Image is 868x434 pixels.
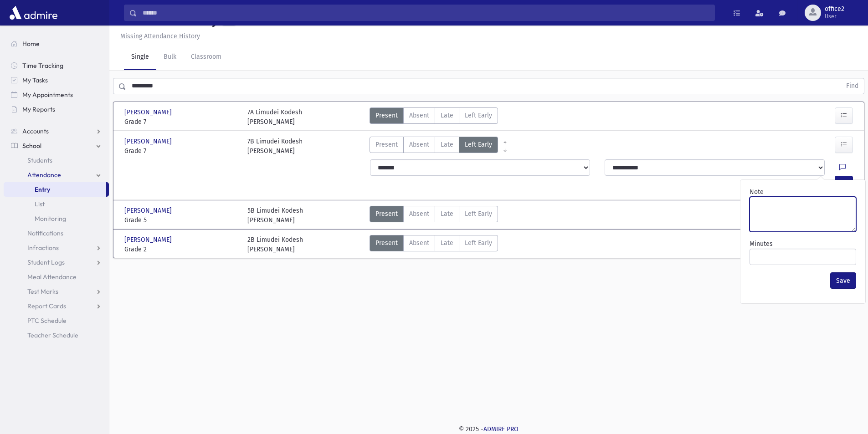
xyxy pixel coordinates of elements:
[465,209,492,219] span: Left Early
[22,40,40,48] span: Home
[370,235,498,254] div: AttTypes
[120,32,200,40] u: Missing Attendance History
[465,111,492,120] span: Left Early
[27,331,78,339] span: Teacher Schedule
[4,211,109,226] a: Monitoring
[825,5,844,13] span: office2
[247,137,303,156] div: 7B Limudei Kodesh [PERSON_NAME]
[4,73,109,87] a: My Tasks
[124,235,174,245] span: [PERSON_NAME]
[750,239,773,249] label: Minutes
[409,209,429,219] span: Absent
[7,4,60,22] img: AdmirePro
[124,117,238,127] span: Grade 7
[22,142,41,150] span: School
[4,36,109,51] a: Home
[124,245,238,254] span: Grade 2
[27,317,67,325] span: PTC Schedule
[370,107,498,127] div: AttTypes
[22,127,49,135] span: Accounts
[409,140,429,149] span: Absent
[4,240,109,255] a: Infractions
[27,273,77,281] span: Meal Attendance
[35,185,50,194] span: Entry
[124,146,238,156] span: Grade 7
[4,270,109,284] a: Meal Attendance
[441,209,453,219] span: Late
[375,209,398,219] span: Present
[370,137,498,156] div: AttTypes
[4,313,109,328] a: PTC Schedule
[27,244,59,252] span: Infractions
[137,5,714,21] input: Search
[247,235,303,254] div: 2B Limudei Kodesh [PERSON_NAME]
[4,299,109,313] a: Report Cards
[4,58,109,73] a: Time Tracking
[375,111,398,120] span: Present
[375,140,398,149] span: Present
[27,302,66,310] span: Report Cards
[124,424,853,434] div: © 2025 -
[27,156,52,164] span: Students
[124,206,174,215] span: [PERSON_NAME]
[409,238,429,248] span: Absent
[247,206,303,225] div: 5B Limudei Kodesh [PERSON_NAME]
[4,124,109,138] a: Accounts
[117,32,200,40] a: Missing Attendance History
[22,105,55,113] span: My Reports
[4,284,109,299] a: Test Marks
[750,187,764,197] label: Note
[27,258,65,266] span: Student Logs
[370,206,498,225] div: AttTypes
[27,229,63,237] span: Notifications
[22,76,48,84] span: My Tasks
[841,78,864,94] button: Find
[156,45,184,70] a: Bulk
[22,61,63,70] span: Time Tracking
[4,255,109,270] a: Student Logs
[825,13,844,20] span: User
[4,102,109,117] a: My Reports
[441,140,453,149] span: Late
[4,87,109,102] a: My Appointments
[124,45,156,70] a: Single
[465,238,492,248] span: Left Early
[4,328,109,342] a: Teacher Schedule
[27,287,58,296] span: Test Marks
[124,215,238,225] span: Grade 5
[184,45,229,70] a: Classroom
[124,107,174,117] span: [PERSON_NAME]
[27,171,61,179] span: Attendance
[4,226,109,240] a: Notifications
[35,200,45,208] span: List
[4,182,106,197] a: Entry
[441,238,453,248] span: Late
[375,238,398,248] span: Present
[35,214,66,223] span: Monitoring
[830,272,856,289] button: Save
[4,197,109,211] a: List
[22,91,73,99] span: My Appointments
[441,111,453,120] span: Late
[247,107,302,127] div: 7A Limudei Kodesh [PERSON_NAME]
[409,111,429,120] span: Absent
[124,137,174,146] span: [PERSON_NAME]
[4,153,109,168] a: Students
[4,168,109,182] a: Attendance
[465,140,492,149] span: Left Early
[4,138,109,153] a: School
